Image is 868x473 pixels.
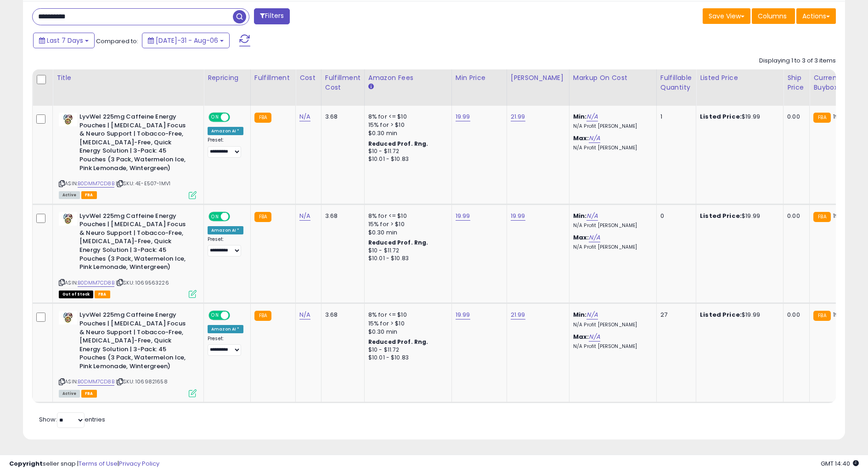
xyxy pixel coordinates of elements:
b: Min: [573,211,587,220]
a: Privacy Policy [119,459,159,468]
span: All listings currently available for purchase on Amazon [59,390,80,398]
span: Columns [758,11,787,21]
div: 3.68 [325,212,357,220]
span: OFF [229,312,243,319]
b: Listed Price: [700,112,742,121]
div: 0 [660,212,689,220]
a: N/A [586,211,597,221]
div: 27 [660,311,689,319]
span: 2025-08-14 14:40 GMT [821,459,859,468]
img: 410bmY-A66L._SL40_.jpg [59,212,77,226]
b: LyvWel 225mg Caffeine Energy Pouches | [MEDICAL_DATA] Focus & Neuro Support | Tobacco-Free, [MEDI... [79,311,191,373]
a: 21.99 [511,112,525,121]
div: $10 - $11.72 [368,148,445,155]
div: [PERSON_NAME] [511,73,565,83]
img: 410bmY-A66L._SL40_.jpg [59,311,77,325]
a: N/A [589,332,600,342]
div: 15% for > $10 [368,121,445,129]
div: 15% for > $10 [368,319,445,328]
div: Preset: [208,336,243,356]
a: 19.99 [456,112,470,121]
div: Amazon AI * [208,325,243,333]
a: N/A [299,112,310,121]
b: Max: [573,134,589,142]
small: FBA [813,212,830,222]
div: Ship Price [787,73,806,92]
a: Terms of Use [79,459,118,468]
p: N/A Profit [PERSON_NAME] [573,145,649,151]
a: N/A [299,310,310,319]
a: B0DMM7CD8B [78,180,114,188]
div: 0.00 [787,113,802,121]
button: Save View [703,8,750,24]
div: $19.99 [700,311,776,319]
small: Amazon Fees. [368,83,374,91]
p: N/A Profit [PERSON_NAME] [573,123,649,130]
b: Max: [573,332,589,341]
a: N/A [299,211,310,221]
b: Listed Price: [700,211,742,220]
div: Current Buybox Price [813,73,861,92]
div: Listed Price [700,73,779,83]
div: Cost [299,73,317,83]
div: Displaying 1 to 3 of 3 items [759,57,836,65]
div: Min Price [456,73,503,83]
div: ASIN: [59,212,197,297]
div: 15% for > $10 [368,220,445,228]
a: 19.99 [456,310,470,319]
small: FBA [813,113,830,123]
div: $10.01 - $10.83 [368,155,445,163]
b: Listed Price: [700,310,742,319]
span: FBA [81,191,97,199]
p: N/A Profit [PERSON_NAME] [573,222,649,229]
span: | SKU: 1069563226 [116,279,169,286]
span: Show: entries [39,415,105,424]
small: FBA [254,113,271,123]
div: $19.99 [700,212,776,220]
div: $10.01 - $10.83 [368,255,445,262]
strong: Copyright [9,459,43,468]
a: N/A [589,134,600,143]
a: 19.99 [511,211,525,221]
div: $10 - $11.72 [368,247,445,255]
div: $10 - $11.72 [368,346,445,354]
a: B0DMM7CD8B [78,378,114,386]
div: Title [56,73,200,83]
a: N/A [586,112,597,121]
div: $0.30 min [368,328,445,336]
div: Fulfillment Cost [325,73,361,92]
div: seller snap | | [9,460,159,468]
button: Actions [796,8,836,24]
div: $10.01 - $10.83 [368,354,445,362]
span: 19.99 [833,310,848,319]
div: 8% for <= $10 [368,311,445,319]
span: ON [209,312,221,319]
div: ASIN: [59,311,197,396]
span: Last 7 Days [47,36,83,45]
div: 8% for <= $10 [368,212,445,220]
div: $0.30 min [368,228,445,237]
p: N/A Profit [PERSON_NAME] [573,322,649,328]
span: ON [209,212,221,220]
span: OFF [229,212,243,220]
th: The percentage added to the cost of goods (COGS) that forms the calculator for Min & Max prices. [569,69,656,106]
small: FBA [254,311,271,321]
b: Min: [573,112,587,121]
div: Amazon AI * [208,226,243,234]
span: ON [209,114,221,121]
div: Markup on Cost [573,73,653,83]
span: All listings that are currently out of stock and unavailable for purchase on Amazon [59,291,93,298]
b: Reduced Prof. Rng. [368,140,428,148]
span: 19.99 [833,211,848,220]
b: Min: [573,310,587,319]
div: Repricing [208,73,247,83]
div: 8% for <= $10 [368,113,445,121]
div: ASIN: [59,113,197,198]
div: 0.00 [787,311,802,319]
b: LyvWel 225mg Caffeine Energy Pouches | [MEDICAL_DATA] Focus & Neuro Support | Tobacco-Free, [MEDI... [79,212,191,274]
div: Fulfillment [254,73,292,83]
div: 3.68 [325,311,357,319]
p: N/A Profit [PERSON_NAME] [573,244,649,251]
span: [DATE]-31 - Aug-06 [156,36,218,45]
div: 1 [660,113,689,121]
